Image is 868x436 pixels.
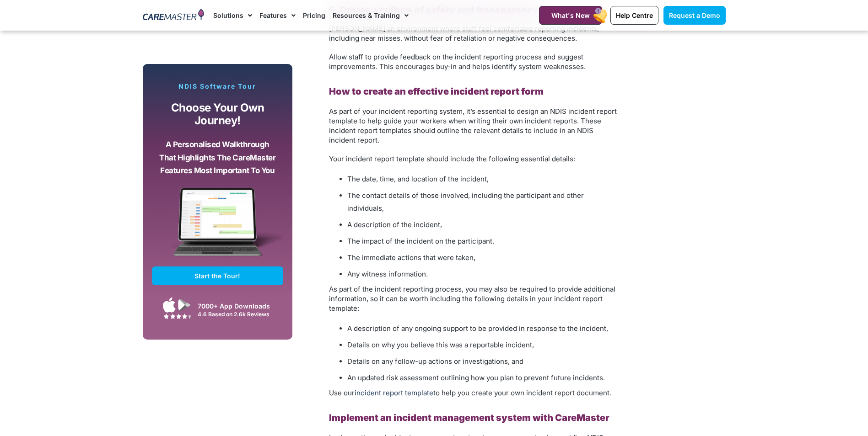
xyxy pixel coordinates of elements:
span: As part of your incident reporting system, it’s essential to design an NDIS incident report templ... [329,107,617,144]
b: How to create an effective incident report form [329,86,544,97]
a: Start the Tour! [152,266,284,285]
span: A description of the incident, [347,220,442,229]
a: incident report template [355,388,433,397]
img: CareMaster Software Mockup on Screen [152,188,284,266]
span: Details on why you believe this was a reportable incident, [347,340,534,349]
b: Implement an incident management system with CareMaster [329,412,609,423]
a: Help Centre [610,6,658,25]
span: The contact details of those involved, including the participant and other individuals, [347,191,584,213]
span: An updated risk assessment outlining how you plan to prevent future incidents. [347,373,605,382]
span: As part of the incident reporting process, you may also be required to provide additional informa... [329,285,615,313]
img: Apple App Store Icon [163,297,176,313]
span: The date, time, and location of the incident, [347,175,489,183]
span: What's New [551,11,590,19]
div: 7000+ App Downloads [198,301,279,311]
span: Any witness information. [347,270,428,278]
img: CareMaster Logo [143,9,205,22]
span: Request a Demo [669,11,720,19]
div: 4.6 Based on 2.6k Reviews [198,311,279,318]
p: NDIS Software Tour [152,82,284,90]
span: The immediate actions that were taken, [347,253,475,262]
span: A description of any ongoing support to be provided in response to the incident, [347,324,608,333]
a: What's New [539,6,602,25]
span: Use our to help you create your own incident report document. [329,388,611,397]
span: Start the Tour! [194,272,240,280]
span: The impact of the incident on the participant, [347,237,494,245]
p: A personalised walkthrough that highlights the CareMaster features most important to you [159,138,277,177]
span: [PERSON_NAME] an environment where staff feel comfortable reporting incidents, including near mis... [329,24,599,43]
span: Allow staff to provide feedback on the incident reporting process and suggest improvements. This ... [329,53,586,71]
img: Google Play App Icon [178,298,191,312]
img: Google Play Store App Review Stars [163,314,191,319]
span: Details on any follow-up actions or investigations, and [347,357,523,366]
span: Your incident report template should include the following essential details: [329,154,575,163]
span: Help Centre [616,11,653,19]
p: Choose your own journey! [159,101,277,128]
a: Request a Demo [663,6,726,25]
